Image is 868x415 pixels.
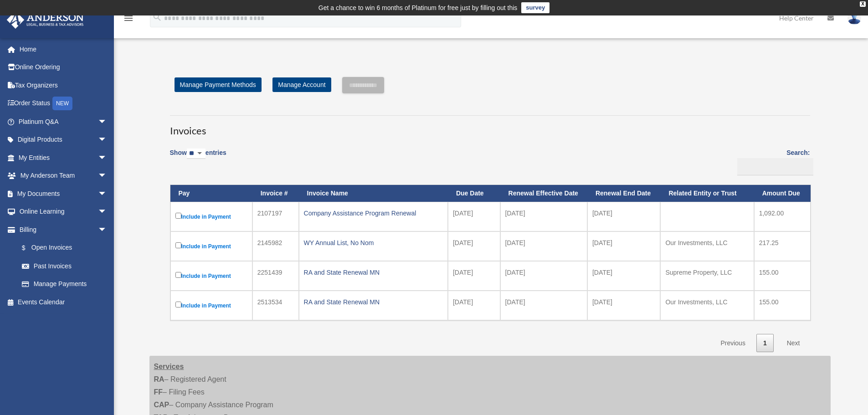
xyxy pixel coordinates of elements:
td: [DATE] [587,291,661,320]
td: [DATE] [500,202,587,231]
span: arrow_drop_down [98,149,116,167]
a: Home [6,40,121,58]
a: Next [780,334,807,353]
th: Renewal Effective Date: activate to sort column ascending [500,185,587,202]
td: 2145982 [252,231,299,261]
span: $ [27,242,31,254]
input: Include in Payment [175,242,181,248]
td: [DATE] [448,202,500,231]
input: Search: [737,158,813,175]
td: [DATE] [587,231,661,261]
img: User Pic [847,11,861,25]
td: [DATE] [587,261,661,291]
div: WY Annual List, No Nom [304,236,443,249]
th: Invoice Name: activate to sort column ascending [299,185,448,202]
td: [DATE] [500,261,587,291]
a: $Open Invoices [13,239,112,257]
a: My Documentsarrow_drop_down [6,184,121,203]
span: arrow_drop_down [98,167,116,185]
td: 155.00 [754,261,811,291]
td: 217.25 [754,231,811,261]
span: arrow_drop_down [98,131,116,149]
div: Get a chance to win 6 months of Platinum for free just by filling out this [318,2,518,13]
div: close [860,1,866,7]
div: RA and State Renewal MN [304,296,443,308]
a: Digital Productsarrow_drop_down [6,131,121,149]
th: Due Date: activate to sort column ascending [448,185,500,202]
img: Anderson Advisors Platinum Portal [4,11,87,29]
a: Online Ordering [6,58,121,77]
td: [DATE] [448,231,500,261]
a: Online Learningarrow_drop_down [6,203,121,221]
label: Search: [734,147,810,175]
a: Manage Account [272,77,331,92]
td: [DATE] [587,202,661,231]
td: [DATE] [500,291,587,320]
a: Tax Organizers [6,76,121,94]
td: 1,092.00 [754,202,811,231]
td: Our Investments, LLC [660,231,754,261]
select: Showentries [187,149,205,159]
strong: RA [154,375,164,383]
td: 2251439 [252,261,299,291]
a: Manage Payments [13,275,116,293]
strong: CAP [154,401,169,409]
strong: Services [154,363,184,370]
td: [DATE] [448,261,500,291]
span: arrow_drop_down [98,113,116,131]
div: NEW [52,97,72,110]
i: search [152,12,162,22]
td: [DATE] [448,291,500,320]
th: Invoice #: activate to sort column ascending [252,185,299,202]
a: Billingarrow_drop_down [6,220,116,239]
input: Include in Payment [175,213,181,219]
div: Company Assistance Program Renewal [304,207,443,220]
td: Supreme Property, LLC [660,261,754,291]
a: My Entitiesarrow_drop_down [6,149,121,167]
a: 1 [756,334,774,353]
strong: FF [154,388,163,396]
label: Include in Payment [175,300,247,311]
a: Order StatusNEW [6,94,121,113]
a: Previous [714,334,752,353]
a: menu [123,16,134,24]
a: survey [521,2,550,13]
label: Show entries [170,147,226,168]
label: Include in Payment [175,241,247,252]
td: 2107197 [252,202,299,231]
th: Amount Due: activate to sort column ascending [754,185,811,202]
input: Include in Payment [175,272,181,278]
td: 155.00 [754,291,811,320]
input: Include in Payment [175,302,181,307]
a: Events Calendar [6,293,121,311]
th: Renewal End Date: activate to sort column ascending [587,185,661,202]
i: menu [123,13,134,24]
td: 2513534 [252,291,299,320]
a: Platinum Q&Aarrow_drop_down [6,113,121,131]
label: Include in Payment [175,270,247,282]
span: arrow_drop_down [98,184,116,203]
a: Past Invoices [13,257,116,275]
td: Our Investments, LLC [660,291,754,320]
div: RA and State Renewal MN [304,266,443,279]
h3: Invoices [170,115,810,138]
a: Manage Payment Methods [175,77,262,92]
td: [DATE] [500,231,587,261]
label: Include in Payment [175,211,247,222]
th: Pay: activate to sort column descending [170,185,252,202]
th: Related Entity or Trust: activate to sort column ascending [660,185,754,202]
span: arrow_drop_down [98,220,116,239]
a: My Anderson Teamarrow_drop_down [6,167,121,185]
span: arrow_drop_down [98,203,116,221]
